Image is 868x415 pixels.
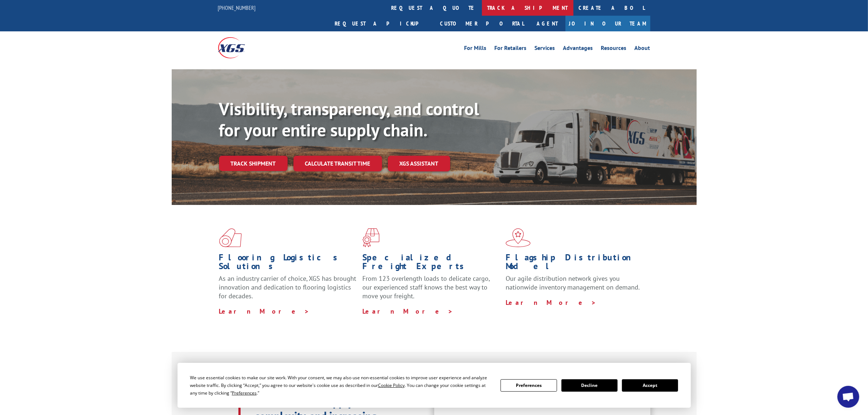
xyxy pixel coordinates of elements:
[378,382,405,388] span: Cookie Policy
[362,274,500,307] p: From 123 overlength loads to delicate cargo, our experienced staff knows the best way to move you...
[435,16,530,31] a: Customer Portal
[563,45,593,53] a: Advantages
[232,390,257,396] span: Preferences
[635,45,650,53] a: About
[362,307,453,315] a: Learn More >
[190,374,492,397] div: We use essential cookies to make our site work. With your consent, we may also use non-essential ...
[219,228,242,247] img: xgs-icon-total-supply-chain-intelligence-red
[501,379,557,392] button: Preferences
[388,156,450,171] a: XGS ASSISTANT
[293,156,382,171] a: Calculate transit time
[219,307,310,315] a: Learn More >
[622,379,678,392] button: Accept
[219,156,288,171] a: Track shipment
[837,386,859,408] div: Open chat
[530,16,565,31] a: Agent
[464,45,487,53] a: For Mills
[495,45,527,53] a: For Retailers
[219,274,357,300] span: As an industry carrier of choice, XGS has brought innovation and dedication to flooring logistics...
[506,298,596,307] a: Learn More >
[219,253,357,274] h1: Flooring Logistics Solutions
[565,16,650,31] a: Join Our Team
[506,228,531,247] img: xgs-icon-flagship-distribution-model-red
[362,253,500,274] h1: Specialized Freight Experts
[506,274,640,291] span: Our agile distribution network gives you nationwide inventory management on demand.
[601,45,627,53] a: Resources
[219,97,479,141] b: Visibility, transparency, and control for your entire supply chain.
[561,379,618,392] button: Decline
[535,45,555,53] a: Services
[178,363,691,408] div: Cookie Consent Prompt
[362,228,379,247] img: xgs-icon-focused-on-flooring-red
[330,16,435,31] a: Request a pickup
[506,253,643,274] h1: Flagship Distribution Model
[218,4,256,11] a: [PHONE_NUMBER]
